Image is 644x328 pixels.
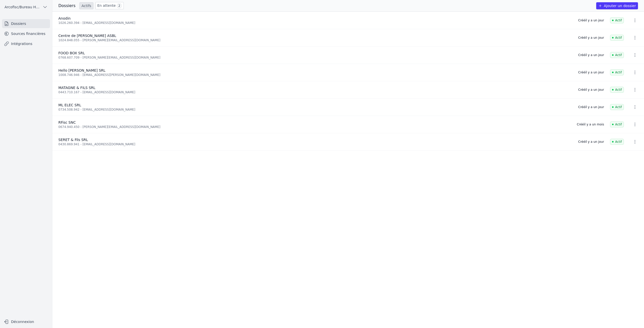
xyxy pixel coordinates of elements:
[58,120,76,124] span: RFisc SNC
[58,108,572,112] div: 0734.508.942 - [EMAIL_ADDRESS][DOMAIN_NAME]
[578,36,604,40] div: Créé il y a un jour
[578,70,604,74] div: Créé il y a un jour
[58,56,572,60] div: 0768.607.709 - [PERSON_NAME][EMAIL_ADDRESS][DOMAIN_NAME]
[5,5,41,10] span: Arcofisc/Bureau Haot
[58,21,572,25] div: 1026.260.394 - [EMAIL_ADDRESS][DOMAIN_NAME]
[610,17,624,23] span: Actif
[578,53,604,57] div: Créé il y a un jour
[2,318,50,326] button: Déconnexion
[58,51,85,55] span: FOOD BOX SRL
[610,35,624,41] span: Actif
[610,87,624,93] span: Actif
[58,73,572,77] div: 1008.746.946 - [EMAIL_ADDRESS][PERSON_NAME][DOMAIN_NAME]
[58,38,572,42] div: 1024.848.055 - [PERSON_NAME][EMAIL_ADDRESS][DOMAIN_NAME]
[610,69,624,75] span: Actif
[79,2,93,9] a: Actifs
[578,140,604,144] div: Créé il y a un jour
[2,29,50,38] a: Sources financières
[610,121,624,127] span: Actif
[58,142,572,146] div: 0430.869.941 - [EMAIL_ADDRESS][DOMAIN_NAME]
[578,105,604,109] div: Créé il y a un jour
[117,3,122,8] span: 2
[578,18,604,22] div: Créé il y a un jour
[58,86,95,90] span: MATAGNE & FILS SRL
[58,103,81,107] span: ML ELEC SRL
[2,19,50,28] a: Dossiers
[95,2,124,9] a: En attente 2
[596,2,638,9] button: Ajouter un dossier
[58,68,105,72] span: Hello [PERSON_NAME] SRL
[58,125,571,129] div: 0674.940.450 - [PERSON_NAME][EMAIL_ADDRESS][DOMAIN_NAME]
[58,90,572,94] div: 0443.710.167 - [EMAIL_ADDRESS][DOMAIN_NAME]
[610,139,624,145] span: Actif
[58,16,71,20] span: Anodin
[578,88,604,92] div: Créé il y a un jour
[58,138,88,142] span: SERET & Fils SRL
[610,52,624,58] span: Actif
[2,3,50,11] button: Arcofisc/Bureau Haot
[58,34,116,38] span: Centre de [PERSON_NAME] ASBL
[2,39,50,48] a: Intégrations
[58,3,75,9] h3: Dossiers
[610,104,624,110] span: Actif
[577,122,604,126] div: Créé il y a un mois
